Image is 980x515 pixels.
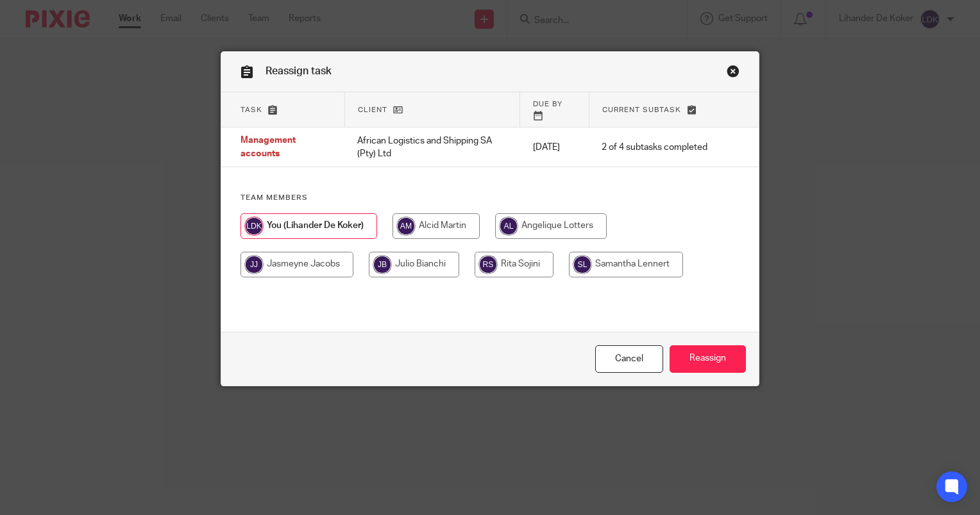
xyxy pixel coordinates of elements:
[533,141,576,154] p: [DATE]
[727,65,739,82] a: Close this dialog window
[602,106,681,113] span: Current subtask
[266,66,332,76] span: Reassign task
[357,135,507,161] p: African Logistics and Shipping SA (Pty) Ltd
[241,193,739,203] h4: Team members
[595,345,663,373] a: Close this dialog window
[241,136,296,159] span: Management accounts
[670,345,746,373] input: Reassign
[589,127,720,167] td: 2 of 4 subtasks completed
[358,106,387,113] span: Client
[533,101,562,108] span: Due by
[241,106,262,113] span: Task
